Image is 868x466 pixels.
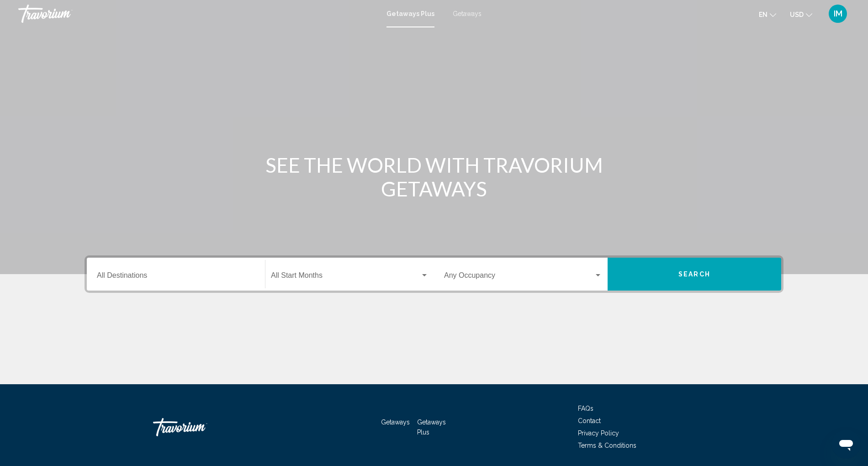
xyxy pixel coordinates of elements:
[578,405,593,412] a: FAQs
[759,11,767,18] span: en
[263,153,605,201] h1: SEE THE WORLD WITH TRAVORIUM GETAWAYS
[678,271,710,278] span: Search
[153,413,244,441] a: Travorium
[18,5,377,23] a: Travorium
[578,417,601,424] a: Contact
[87,258,781,291] div: Search widget
[759,8,776,21] button: Change language
[790,11,804,18] span: USD
[381,418,410,426] a: Getaways
[826,4,850,23] button: User Menu
[453,10,482,17] a: Getaways
[831,429,861,459] iframe: Кнопка для запуску вікна повідомлень
[578,429,619,437] a: Privacy Policy
[386,10,434,17] a: Getaways Plus
[417,418,446,436] a: Getaways Plus
[834,9,842,18] span: IM
[578,442,636,449] a: Terms & Conditions
[608,258,781,291] button: Search
[790,8,812,21] button: Change currency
